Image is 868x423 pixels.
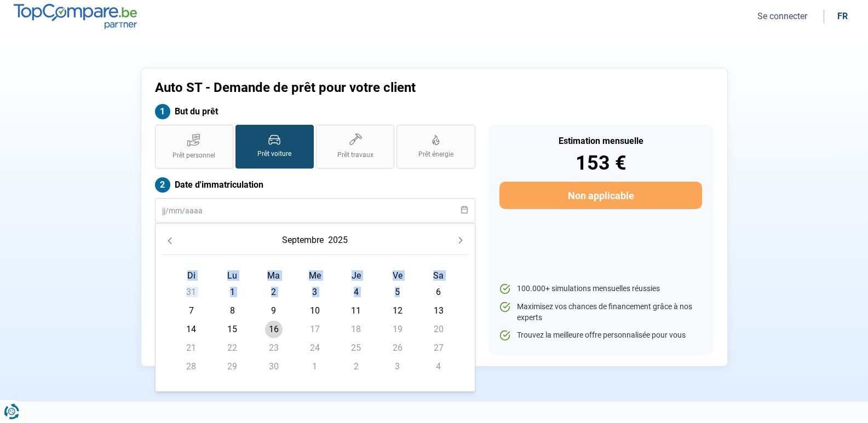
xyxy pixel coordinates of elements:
td: 26 [377,339,418,357]
button: Se connecter [754,10,810,22]
span: 22 [223,339,241,357]
label: But du prêt [155,104,475,119]
span: 31 [182,283,200,301]
span: 10 [306,302,324,320]
span: Prêt personnel [173,151,215,160]
td: 3 [377,357,418,376]
span: 13 [430,302,447,320]
td: 2 [253,283,294,302]
span: Ve [393,270,403,281]
span: 23 [265,339,283,357]
td: 18 [336,320,377,339]
span: 6 [430,283,447,301]
span: 19 [389,321,406,338]
button: Non applicable [499,182,702,209]
button: Next Month [453,233,468,248]
label: Date d'immatriculation [155,177,475,193]
td: 1 [212,283,253,302]
td: 8 [212,302,253,320]
td: 21 [171,339,212,357]
span: Di [187,270,196,281]
span: 14 [182,321,200,338]
span: 1 [223,283,241,301]
td: 23 [253,339,294,357]
td: 1 [294,357,335,376]
td: 25 [336,339,377,357]
img: TopCompare.be [14,4,137,28]
td: 19 [377,320,418,339]
td: 7 [171,302,212,320]
td: 2 [336,357,377,376]
span: 3 [389,358,406,375]
td: 6 [418,283,459,302]
button: Choose Month [280,230,326,250]
span: 24 [306,339,324,357]
span: Prêt énergie [418,150,453,159]
span: 3 [306,283,324,301]
span: 11 [347,302,365,320]
span: 4 [430,358,447,375]
span: Prêt travaux [337,150,373,160]
span: 2 [347,358,365,375]
td: 5 [377,283,418,302]
span: 7 [182,302,200,320]
span: Lu [227,270,237,281]
span: 30 [265,358,283,375]
td: 15 [212,320,253,339]
td: 30 [253,357,294,376]
input: jj/mm/aaaa [155,198,475,223]
span: 9 [265,302,283,320]
span: Sa [433,270,444,281]
td: 31 [171,283,212,302]
td: 27 [418,339,459,357]
span: 25 [347,339,365,357]
div: fr [837,11,848,21]
span: 5 [389,283,406,301]
td: 20 [418,320,459,339]
button: Choose Year [326,230,350,250]
span: 18 [347,321,365,338]
td: 3 [294,283,335,302]
td: 22 [212,339,253,357]
span: 27 [430,339,447,357]
h1: Auto ST - Demande de prêt pour votre client [155,80,571,96]
span: 29 [223,358,241,375]
span: Prêt voiture [257,149,291,159]
span: Ma [267,270,280,281]
div: Choose Date [155,223,475,392]
span: Me [309,270,321,281]
span: 4 [347,283,365,301]
td: 13 [418,302,459,320]
span: 12 [389,302,406,320]
div: 153 € [499,153,702,173]
span: 28 [182,358,200,375]
button: Previous Month [162,233,177,248]
td: 12 [377,302,418,320]
li: Trouvez la meilleure offre personnalisée pour vous [499,330,702,341]
td: 24 [294,339,335,357]
td: 10 [294,302,335,320]
span: 20 [430,321,447,338]
td: 4 [336,283,377,302]
span: 21 [182,339,200,357]
span: Je [352,270,361,281]
span: 17 [306,321,324,338]
span: 8 [223,302,241,320]
span: 2 [265,283,283,301]
td: 9 [253,302,294,320]
td: 28 [171,357,212,376]
td: 11 [336,302,377,320]
span: 1 [306,358,324,375]
td: 4 [418,357,459,376]
span: 15 [223,321,241,338]
span: 16 [265,321,283,338]
td: 17 [294,320,335,339]
td: 16 [253,320,294,339]
li: 100.000+ simulations mensuelles réussies [499,283,702,294]
div: Estimation mensuelle [499,137,702,146]
td: 29 [212,357,253,376]
li: Maximisez vos chances de financement grâce à nos experts [499,302,702,323]
td: 14 [171,320,212,339]
span: 26 [389,339,406,357]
